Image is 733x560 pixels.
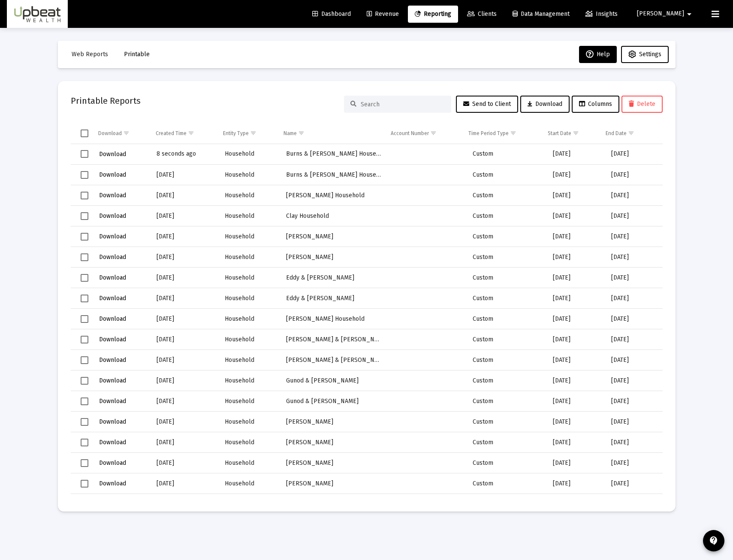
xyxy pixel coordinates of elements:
div: Select row [81,274,88,282]
button: Download [98,436,127,449]
span: Show filter options for column 'Account Number' [430,130,437,136]
span: Show filter options for column 'Start Date' [573,130,579,136]
td: [DATE] [605,268,662,288]
td: [DATE] [151,226,218,247]
td: [DATE] [605,473,662,494]
td: [DATE] [547,206,605,226]
span: Download [99,397,126,405]
td: [PERSON_NAME] JTWROS [280,494,389,515]
h2: Printable Reports [71,94,141,108]
span: Clients [467,10,497,18]
td: [DATE] [605,370,662,391]
td: Column Entity Type [217,123,278,144]
td: [DATE] [151,412,218,432]
button: Download [98,189,127,202]
div: Select row [81,315,88,323]
td: [DATE] [547,226,605,247]
td: [PERSON_NAME] [280,453,389,473]
td: Custom [467,144,547,165]
button: Download [98,374,127,387]
td: [DATE] [151,329,218,350]
td: Household [219,247,280,268]
td: Household [219,453,280,473]
td: [DATE] [605,432,662,453]
div: Select row [81,212,88,220]
input: Search [361,101,445,108]
span: Download [99,151,126,158]
span: Reporting [415,10,451,18]
span: Download [99,253,126,261]
td: [DATE] [547,391,605,412]
td: Column Name [278,123,385,144]
div: Select row [81,253,88,261]
div: Select row [81,295,88,302]
button: Web Reports [65,46,115,63]
div: Select row [81,397,88,405]
td: [DATE] [605,309,662,329]
div: End Date [606,130,627,137]
mat-icon: arrow_drop_down [684,6,694,23]
td: [DATE] [547,185,605,206]
div: Account Number [391,130,429,137]
td: [DATE] [605,288,662,309]
td: [PERSON_NAME] [280,412,389,432]
span: Revenue [367,10,399,18]
span: Show filter options for column 'Created Time' [188,130,194,136]
button: Send to Client [456,96,518,113]
td: [DATE] [605,453,662,473]
div: Name [284,130,297,137]
span: Download [99,418,126,425]
td: Household [219,329,280,350]
div: Select row [81,233,88,241]
td: [DATE] [547,432,605,453]
td: [DATE] [547,412,605,432]
button: Download [98,333,127,346]
td: Household [219,206,280,226]
td: Household [219,185,280,206]
td: Custom [467,473,547,494]
div: Start Date [548,130,571,137]
td: Column Account Number [385,123,462,144]
span: Help [586,51,610,58]
td: [DATE] [151,288,218,309]
span: Download [99,295,126,302]
a: Revenue [360,6,406,23]
td: Household [219,370,280,391]
td: [DATE] [547,494,605,515]
td: Custom [467,206,547,226]
div: Select row [81,418,88,426]
button: Download [98,395,127,407]
td: [DATE] [605,247,662,268]
td: Column Download [92,123,150,144]
div: Select row [81,459,88,467]
td: Custom [467,288,547,309]
span: Show filter options for column 'Download' [123,130,130,136]
td: [DATE] [605,350,662,370]
td: [DATE] [547,268,605,288]
span: Download [99,336,126,343]
span: Download [99,439,126,446]
td: Column End Date [600,123,656,144]
button: Download [98,210,127,222]
span: Columns [579,100,612,108]
span: Download [99,274,126,281]
td: 18695107 [388,494,467,515]
a: Dashboard [305,6,358,23]
button: Download [98,457,127,469]
td: [DATE] [605,494,662,515]
span: Download [99,377,126,384]
td: [DATE] [151,309,218,329]
span: Dashboard [312,10,351,18]
td: [DATE] [605,206,662,226]
button: Download [98,292,127,304]
span: Web Reports [72,51,108,58]
td: Burns & [PERSON_NAME] Household [280,144,389,165]
td: Column Time Period Type [462,123,542,144]
span: Delete [629,100,655,108]
td: Custom [467,350,547,370]
button: Printable [117,46,157,63]
td: [PERSON_NAME] Household [280,185,389,206]
td: Custom [467,247,547,268]
button: Download [520,96,570,113]
button: Settings [621,46,669,63]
